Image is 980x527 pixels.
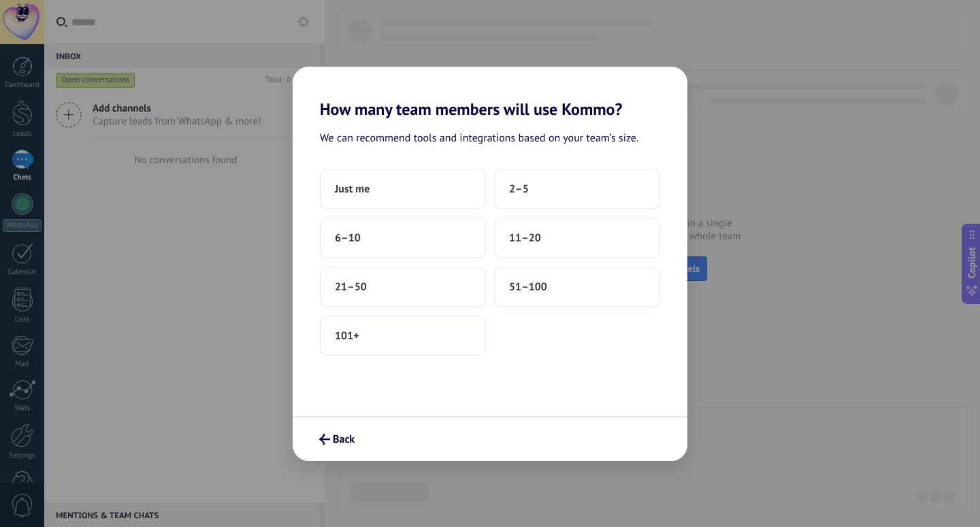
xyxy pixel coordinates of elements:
[494,169,660,209] button: 2–5
[494,218,660,258] button: 11–20
[293,67,687,119] h2: How many team members will use Kommo?
[320,169,486,209] button: Just me
[509,182,529,196] span: 2–5
[333,435,355,444] span: Back
[494,267,660,307] button: 51–100
[320,316,486,356] button: 101+
[335,182,370,196] span: Just me
[509,231,541,245] span: 11–20
[320,130,638,148] span: We can recommend tools and integrations based on your team’s size.
[335,280,367,294] span: 21–50
[335,329,359,343] span: 101+
[509,280,547,294] span: 51–100
[313,428,361,451] button: Back
[320,267,486,307] button: 21–50
[320,218,486,258] button: 6–10
[335,231,361,245] span: 6–10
